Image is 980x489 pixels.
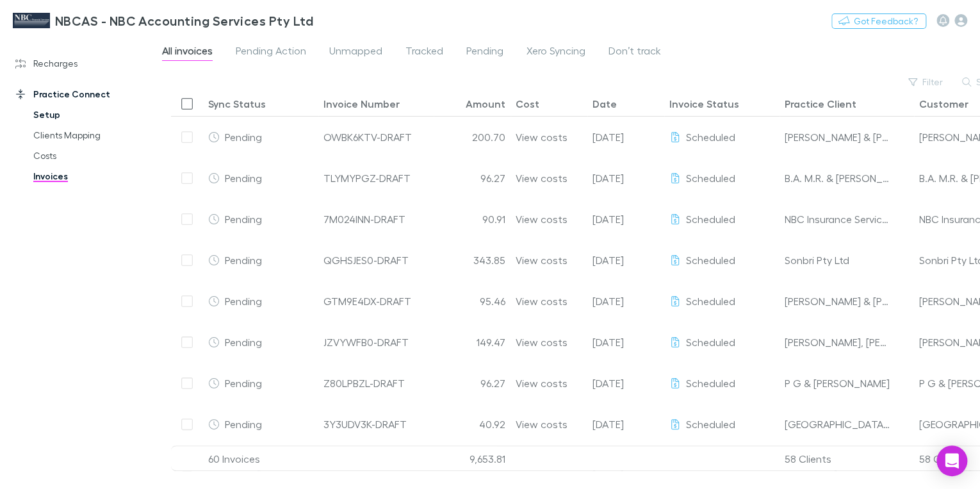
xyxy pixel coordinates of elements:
div: 30 Sep 2025 [587,445,664,486]
div: 343.85 [434,240,510,281]
div: T.D. & A.K. [PERSON_NAME] [785,445,892,485]
div: 149.47 [434,322,510,363]
div: 90.91 [434,199,510,240]
div: 96.27 [434,445,510,486]
a: Invoices [20,166,166,186]
div: NBC Insurance Services Pty Ltd [785,199,892,239]
div: 30 Sep 2025 [587,199,664,240]
a: View costs [516,281,568,321]
div: Invoice Status [669,97,739,110]
div: 30 Sep 2025 [587,240,664,281]
a: JZVYWFB0-DRAFT [323,322,409,362]
img: NBCAS - NBC Accounting Services Pty Ltd's Logo [13,13,50,28]
div: 58 Clients [780,446,914,472]
span: Pending Action [236,44,306,61]
div: 95.46 [434,281,510,322]
a: NBCAS - NBC Accounting Services Pty Ltd [5,5,321,36]
div: View costs [516,322,568,362]
div: B.A. M.R. & [PERSON_NAME] [785,158,892,198]
span: Pending [225,377,262,389]
a: OWBK6KTV-DRAFT [323,117,412,157]
div: 30 Sep 2025 [587,117,664,158]
div: View costs [516,363,568,403]
a: QGHSJES0-DRAFT [323,240,409,280]
span: Scheduled [686,254,735,266]
button: Got Feedback? [831,13,926,29]
a: Z80LPBZL-DRAFT [323,363,405,403]
a: GTM9E4DX-DRAFT [323,281,411,321]
a: Clients Mapping [20,125,166,145]
div: [PERSON_NAME] & [PERSON_NAME] [785,117,892,157]
div: Sonbri Pty Ltd [785,240,849,280]
span: Pending [225,131,262,143]
span: Don’t track [608,44,661,61]
span: Xero Syncing [527,44,585,61]
a: View costs [516,445,568,485]
div: 7M024INN-DRAFT [323,199,405,239]
div: P G & [PERSON_NAME] [785,363,890,403]
span: Pending [466,44,503,61]
a: View costs [516,404,568,444]
div: Date [592,97,617,110]
a: Costs [20,145,166,166]
span: All invoices [162,44,213,61]
span: Pending [225,172,262,184]
span: Pending [225,336,262,348]
div: Open Intercom Messenger [936,445,967,476]
span: Scheduled [686,336,735,348]
a: View costs [516,158,568,198]
div: 96.27 [434,158,510,199]
div: [GEOGRAPHIC_DATA], [PERSON_NAME] [785,404,892,444]
span: Pending [225,418,262,430]
span: Scheduled [686,172,735,184]
div: 60 Invoices [203,446,318,472]
button: Filter [902,74,951,90]
a: Recharges [3,53,166,74]
div: 30 Sep 2025 [587,363,664,404]
div: 30 Sep 2025 [587,322,664,363]
span: Pending [225,295,262,307]
a: Setup [20,104,166,125]
a: View costs [516,240,568,280]
a: TLYMYPGZ-DRAFT [323,158,411,198]
a: Practice Connect [3,84,166,104]
div: Practice Client [785,97,856,110]
div: Cost [516,97,539,110]
h3: NBCAS - NBC Accounting Services Pty Ltd [55,13,313,28]
div: 96.27 [434,363,510,404]
div: Invoice Number [323,97,400,110]
a: KWVVIMKT-DRAFT [323,445,409,485]
div: View costs [516,117,568,157]
span: Scheduled [686,418,735,430]
span: Scheduled [686,295,735,307]
span: Unmapped [329,44,382,61]
div: [PERSON_NAME] & [PERSON_NAME] [785,281,892,321]
div: 3Y3UDV3K-DRAFT [323,404,407,444]
div: 200.70 [434,117,510,158]
div: Customer [919,97,968,110]
div: 30 Sep 2025 [587,281,664,322]
span: Scheduled [686,213,735,225]
div: 9,653.81 [434,446,510,472]
span: Scheduled [686,131,735,143]
span: Pending [225,213,262,225]
div: Amount [466,97,505,110]
a: View costs [516,199,568,239]
div: 30 Sep 2025 [587,404,664,445]
div: 40.92 [434,404,510,445]
span: Tracked [405,44,443,61]
span: Pending [225,254,262,266]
